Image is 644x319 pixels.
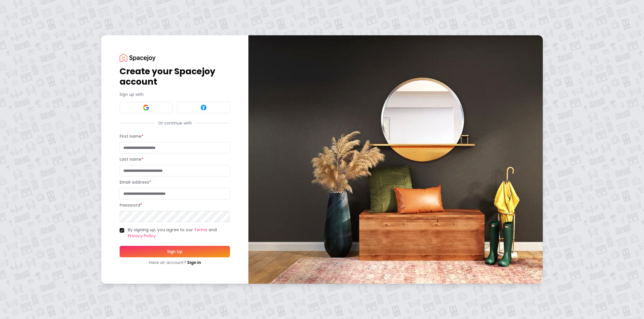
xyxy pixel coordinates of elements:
img: Facebook signin [200,104,207,111]
div: Have an account? [120,260,230,265]
img: banner [248,35,543,283]
a: Privacy Policy [128,233,156,239]
span: Or continue with [156,120,194,126]
a: Sign in [187,260,201,265]
img: Google signin [143,104,149,111]
label: By signing up, you agree to our and [128,227,230,239]
h1: Create your Spacejoy account [120,66,230,87]
img: Spacejoy Logo [120,54,156,61]
label: Email address [120,179,151,185]
label: Password [120,202,142,208]
label: Last name [120,156,143,162]
p: Sign up with [120,92,230,97]
a: Terms [194,227,207,233]
label: First name [120,133,143,139]
button: Sign Up [120,246,230,257]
